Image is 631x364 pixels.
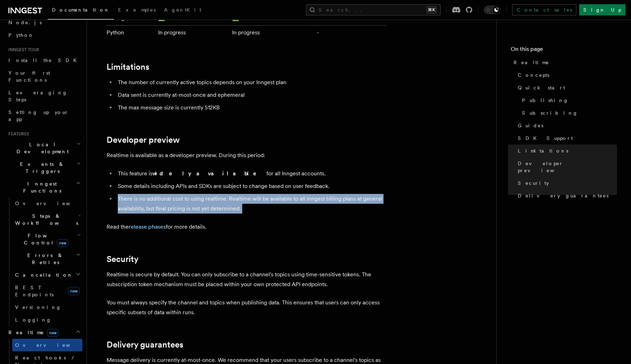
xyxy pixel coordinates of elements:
a: Leveraging Steps [6,86,82,106]
span: new [57,239,68,247]
a: Quick start [515,81,617,94]
a: Sign Up [579,4,625,15]
span: Features [6,131,29,137]
span: Cancellation [12,271,73,278]
a: Overview [12,197,82,210]
a: Your first Functions [6,67,82,86]
span: Overview [15,342,87,348]
span: SDK Support [518,135,573,142]
a: REST Endpointsnew [12,281,82,301]
a: Examples [114,2,160,19]
a: Subscribing [519,107,617,119]
p: Realtime is available as a developer preview. During this period: [107,150,387,160]
li: The max message size is currently 512KB [116,103,387,113]
p: Read the for more details. [107,222,387,232]
a: Contact sales [512,4,576,15]
a: Concepts [515,69,617,81]
a: Security [107,254,138,264]
a: Overview [12,339,82,351]
a: Node.js [6,16,82,29]
kbd: ⌘K [427,6,436,13]
span: Delivery guarantees [518,192,609,199]
button: Local Development [6,138,82,158]
span: Steps & Workflows [12,213,78,227]
a: Delivery guarantees [515,189,617,202]
span: Inngest tour [6,47,39,53]
span: Install the SDK [8,58,81,63]
p: You must always specify the channel and topics when publishing data. This ensures that users can ... [107,298,387,317]
button: Search...⌘K [306,4,441,15]
a: Install the SDK [6,54,82,67]
span: Node.js [8,20,42,25]
a: Realtime [511,56,617,69]
span: Leveraging Steps [8,90,68,102]
span: Overview [15,201,87,206]
a: SDK Support [515,132,617,144]
span: Logging [15,317,52,323]
td: In progress [155,26,230,40]
span: REST Endpoints [15,285,54,297]
a: Developer preview [515,157,617,177]
a: Python [6,29,82,41]
button: Inngest Functions [6,177,82,197]
button: Errors & Retries [12,249,82,269]
span: Versioning [15,304,61,310]
span: Python [8,32,34,38]
span: Examples [118,7,156,13]
span: Events & Triggers [6,161,76,175]
a: Documentation [48,2,114,20]
span: Flow Control [12,232,77,246]
a: AgentKit [160,2,205,19]
span: Setting up your app [8,109,69,122]
td: - [314,26,387,40]
a: Publishing [519,94,617,107]
a: Setting up your app [6,106,82,126]
td: In progress [229,26,314,40]
li: This feature is for all Inngest accounts. [116,169,387,178]
span: Limitations [518,147,568,154]
button: Toggle dark mode [484,6,501,14]
span: AgentKit [164,7,201,13]
span: Errors & Retries [12,252,76,266]
a: Guides [515,119,617,132]
a: Limitations [107,62,149,72]
li: The number of currently active topics depends on your Inngest plan [116,77,387,87]
a: Versioning [12,301,82,314]
p: Realtime is secure by default. You can only subscribe to a channel's topics using time-sensitive ... [107,270,387,289]
span: Local Development [6,141,76,155]
button: Flow Controlnew [12,229,82,249]
li: There is no additional cost to using realtime. Realtime will be available to all Inngest billing ... [116,194,387,214]
span: Your first Functions [8,70,50,83]
span: new [68,287,80,295]
td: Python [107,26,155,40]
a: Developer preview [107,135,180,145]
a: Delivery guarantees [107,340,183,350]
span: Concepts [518,72,549,79]
a: Logging [12,314,82,326]
span: Realtime [514,59,549,66]
span: Developer preview [518,160,617,174]
div: Inngest Functions [6,197,82,326]
li: Data sent is currently at-most-once and ephemeral [116,90,387,100]
button: Steps & Workflows [12,210,82,229]
span: Publishing [522,97,569,104]
span: Inngest Functions [6,180,76,194]
button: Events & Triggers [6,158,82,177]
span: new [47,329,59,337]
span: Subscribing [522,109,578,116]
button: Cancellation [12,269,82,281]
li: Some details including APIs and SDKs are subject to change based on user feedback. [116,181,387,191]
span: Security [518,180,549,187]
span: Guides [518,122,543,129]
span: Documentation [52,7,110,13]
strong: widely available [152,170,266,177]
a: Limitations [515,144,617,157]
button: Realtimenew [6,326,82,339]
span: Realtime [6,329,59,336]
a: release phases [129,223,166,230]
a: Security [515,177,617,189]
span: Quick start [518,84,565,91]
h4: On this page [511,45,617,56]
